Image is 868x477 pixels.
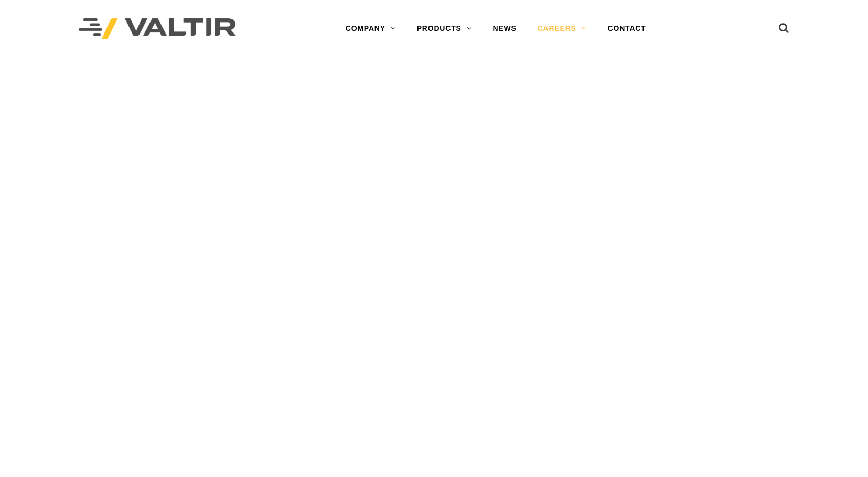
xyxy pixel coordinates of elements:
a: PRODUCTS [406,18,483,39]
a: NEWS [483,18,527,39]
a: CONTACT [597,18,657,39]
a: COMPANY [335,18,406,39]
img: Valtir [79,18,236,40]
a: CAREERS [527,18,597,39]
